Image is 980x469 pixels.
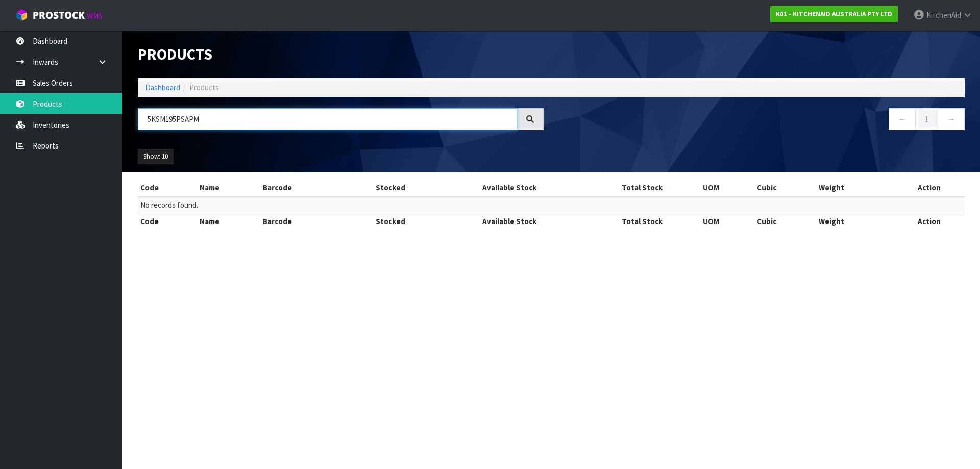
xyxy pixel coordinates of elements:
[87,11,103,21] small: WMS
[584,213,700,229] th: Total Stock
[894,180,965,196] th: Action
[926,10,961,20] span: KitchenAid
[584,180,700,196] th: Total Stock
[15,9,28,21] img: cube-alt.png
[754,213,816,229] th: Cubic
[347,180,434,196] th: Stocked
[189,83,219,92] span: Products
[138,149,174,165] button: Show: 10
[138,46,544,63] h1: Products
[434,213,584,229] th: Available Stock
[816,180,894,196] th: Weight
[145,83,180,92] a: Dashboard
[197,180,260,196] th: Name
[197,213,260,229] th: Name
[33,9,85,22] span: ProStock
[138,180,197,196] th: Code
[700,180,754,196] th: UOM
[138,196,965,213] td: No records found.
[138,213,197,229] th: Code
[434,180,584,196] th: Available Stock
[347,213,434,229] th: Stocked
[559,108,965,133] nav: Page navigation
[138,108,517,130] input: Search products
[260,180,347,196] th: Barcode
[754,180,816,196] th: Cubic
[889,108,916,130] a: ←
[938,108,965,130] a: →
[894,213,965,229] th: Action
[816,213,894,229] th: Weight
[260,213,347,229] th: Barcode
[915,108,938,130] a: 1
[700,213,754,229] th: UOM
[776,10,892,18] strong: K01 - KITCHENAID AUSTRALIA PTY LTD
